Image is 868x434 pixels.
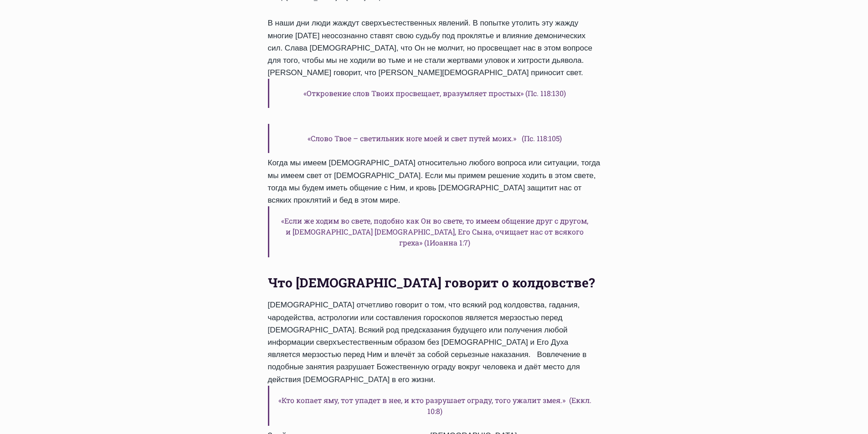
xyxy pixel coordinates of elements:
h6: «Откровение слов Твоих просвещает, вразумляет простых» (Пс. 118:130) [268,79,601,108]
h2: Что [DEMOGRAPHIC_DATA] говорит о колдовстве? [268,273,601,292]
h6: «Слово Твое – светильник ноге моей и свет путей моих.» (Пс. 118:105) [268,124,601,153]
h6: «Если же ходим во свете, подобно как Он во свете, то имеем общение друг с другом, и [DEMOGRAPHIC_... [268,206,601,257]
h6: «Кто копает яму, тот упадет в нее, и кто разрушает ограду, того ужалит змея.» (Еккл. 10:8) [268,386,601,426]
